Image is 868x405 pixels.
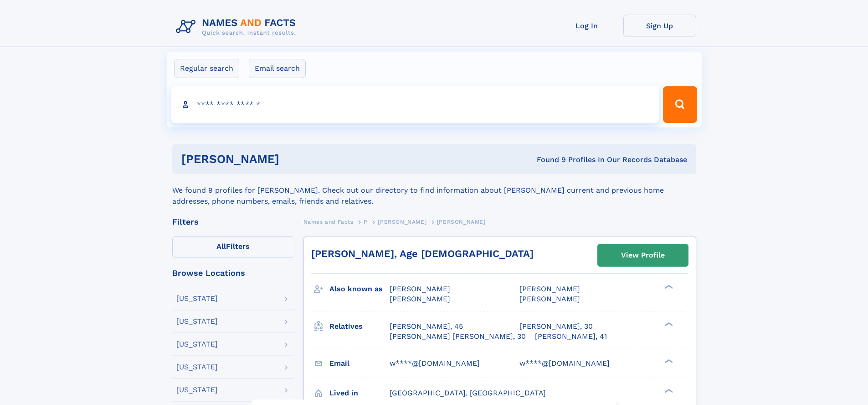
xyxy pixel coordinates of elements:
[621,245,665,266] div: View Profile
[550,15,623,37] a: Log In
[329,281,390,297] h3: Also known as
[172,269,294,277] div: Browse Locations
[623,15,696,37] a: Sign Up
[663,388,673,394] div: ❯
[437,219,486,225] span: [PERSON_NAME]
[390,321,463,331] a: [PERSON_NAME], 45
[519,295,580,303] span: [PERSON_NAME]
[390,284,450,293] span: [PERSON_NAME]
[598,244,688,266] a: View Profile
[364,216,368,227] a: P
[390,331,526,342] a: [PERSON_NAME] [PERSON_NAME], 30
[172,236,294,258] label: Filters
[378,216,426,227] a: [PERSON_NAME]
[311,248,534,259] a: [PERSON_NAME], Age [DEMOGRAPHIC_DATA]
[663,86,697,123] button: Search Button
[390,389,546,397] span: [GEOGRAPHIC_DATA], [GEOGRAPHIC_DATA]
[176,295,218,302] div: [US_STATE]
[519,321,593,331] a: [PERSON_NAME], 30
[176,318,218,325] div: [US_STATE]
[364,219,368,225] span: P
[329,385,390,401] h3: Lived in
[176,341,218,348] div: [US_STATE]
[535,331,607,342] a: [PERSON_NAME], 41
[378,219,426,225] span: [PERSON_NAME]
[329,356,390,371] h3: Email
[172,15,303,39] img: Logo Names and Facts
[249,59,306,78] label: Email search
[174,59,239,78] label: Regular search
[181,153,408,165] h1: [PERSON_NAME]
[172,218,294,226] div: Filters
[390,295,450,303] span: [PERSON_NAME]
[408,155,687,165] div: Found 9 Profiles In Our Records Database
[176,386,218,394] div: [US_STATE]
[329,319,390,334] h3: Relatives
[171,86,659,123] input: search input
[216,242,226,251] span: All
[519,284,580,293] span: [PERSON_NAME]
[663,284,673,290] div: ❯
[663,358,673,364] div: ❯
[172,174,696,207] div: We found 9 profiles for [PERSON_NAME]. Check out our directory to find information about [PERSON_...
[663,321,673,327] div: ❯
[303,216,354,227] a: Names and Facts
[176,363,218,371] div: [US_STATE]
